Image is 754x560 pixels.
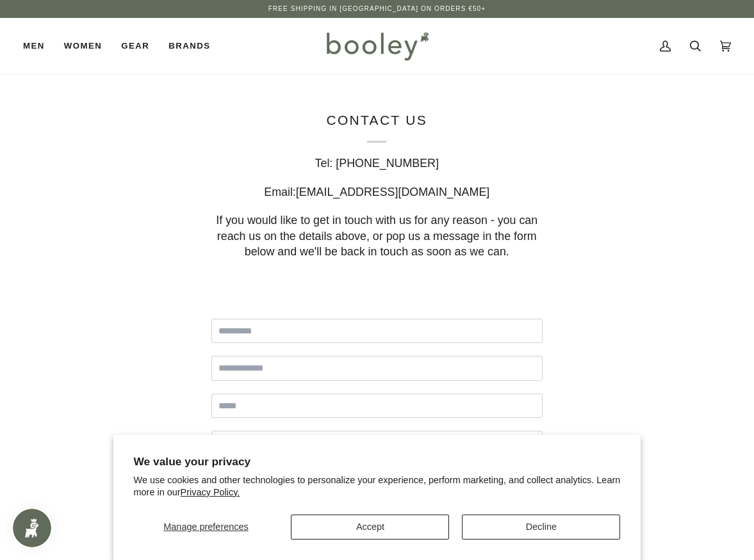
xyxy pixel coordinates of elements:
[111,18,159,74] a: Gear
[159,18,220,74] a: Brands
[134,474,621,499] p: We use cookies and other technologies to personalize your experience, perform marketing, and coll...
[64,40,102,52] span: Women
[315,157,333,170] strong: Tel:
[181,487,240,497] a: Privacy Policy.
[211,111,543,143] p: Contact Us
[163,522,248,532] span: Manage preferences
[121,40,149,52] span: Gear
[168,40,210,52] span: Brands
[134,515,279,540] button: Manage preferences
[296,185,489,198] span: [EMAIL_ADDRESS][DOMAIN_NAME]
[23,40,45,52] span: Men
[291,515,449,540] button: Accept
[268,4,486,14] p: Free Shipping in [GEOGRAPHIC_DATA] on Orders €50+
[217,214,538,258] span: If you would like to get in touch with us for any reason - you can reach us on the details above,...
[321,28,433,65] img: Booley
[54,18,111,74] a: Women
[134,455,621,468] h2: We value your privacy
[265,185,297,198] strong: Email:
[462,515,620,540] button: Decline
[23,18,54,74] a: Men
[13,509,51,547] iframe: Button to open loyalty program pop-up
[211,156,543,172] div: [PHONE_NUMBER]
